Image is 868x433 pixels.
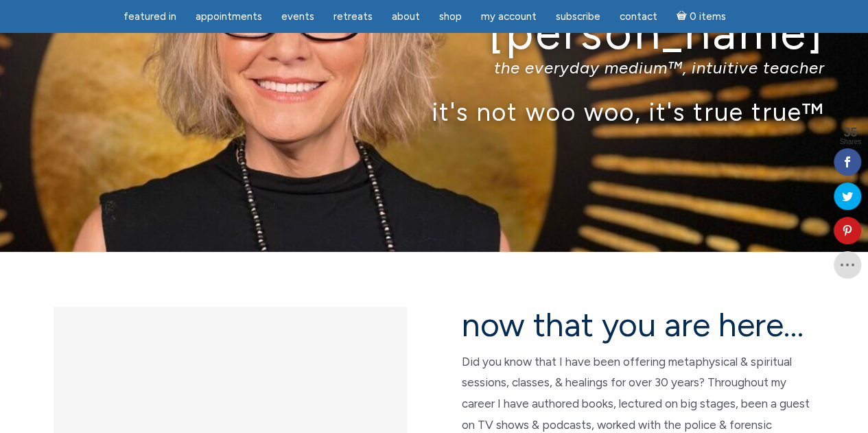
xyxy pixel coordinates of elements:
[462,307,815,343] h2: now that you are here…
[439,10,462,23] span: Shop
[124,10,176,23] span: featured in
[839,126,861,139] span: 35
[325,3,381,30] a: Retreats
[281,10,314,23] span: Events
[273,3,322,30] a: Events
[668,2,734,30] a: Cart0 items
[556,10,600,23] span: Subscribe
[620,10,657,23] span: Contact
[44,97,825,126] p: it's not woo woo, it's true true™
[481,10,537,23] span: My Account
[384,3,428,30] a: About
[333,10,373,23] span: Retreats
[392,10,420,23] span: About
[115,3,185,30] a: featured in
[431,3,470,30] a: Shop
[611,3,666,30] a: Contact
[473,3,545,30] a: My Account
[548,3,609,30] a: Subscribe
[689,12,725,22] span: 0 items
[44,7,825,58] h1: [PERSON_NAME]
[196,10,262,23] span: Appointments
[44,58,825,78] p: the everyday medium™, intuitive teacher
[677,10,690,23] i: Cart
[187,3,270,30] a: Appointments
[839,139,861,145] span: Shares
